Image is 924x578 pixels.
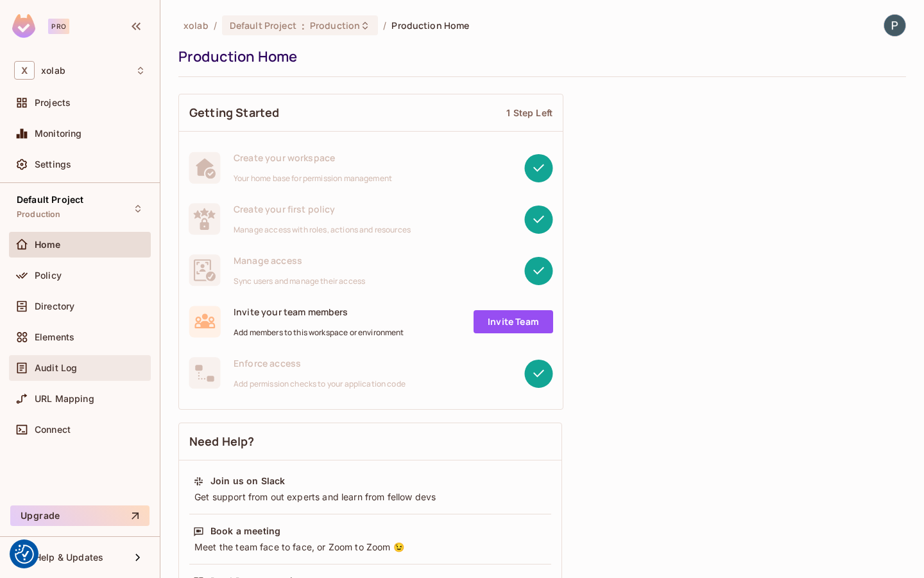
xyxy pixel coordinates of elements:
span: Getting Started [189,105,279,121]
span: Home [35,240,61,250]
button: Upgrade [10,505,150,526]
div: Book a meeting [210,525,280,538]
button: Consent Preferences [15,545,34,564]
a: Invite Team [474,310,553,333]
span: Create your first policy [234,203,411,215]
span: Production [310,19,360,31]
span: the active workspace [184,19,209,31]
img: Revisit consent button [15,545,34,564]
span: Policy [35,270,62,281]
span: Add members to this workspace or environment [234,328,404,338]
div: Get support from out experts and learn from fellow devs [193,491,547,504]
span: Directory [35,301,74,311]
span: Add permission checks to your application code [234,379,406,389]
span: Default Project [17,195,83,205]
span: Projects [35,98,71,108]
div: Join us on Slack [210,475,285,487]
span: Production [17,209,61,220]
img: Pouya Ghafarimehrdad [884,15,905,36]
span: URL Mapping [35,394,94,404]
span: Settings [35,159,71,170]
li: / [214,19,217,31]
span: Invite your team members [234,306,404,318]
span: Create your workspace [234,152,392,164]
span: Need Help? [189,433,255,450]
span: Production Home [391,19,469,31]
span: Manage access with roles, actions and resources [234,225,411,235]
img: SReyMgAAAABJRU5ErkJggg== [12,14,35,38]
div: Pro [48,19,69,34]
span: Sync users and manage their access [234,276,365,286]
span: Help & Updates [35,552,103,563]
span: Workspace: xolab [41,66,65,76]
span: Your home base for permission management [234,173,392,184]
span: Enforce access [234,357,406,369]
span: Monitoring [35,128,82,139]
span: X [14,61,35,80]
span: Connect [35,425,71,435]
span: Audit Log [35,363,77,373]
span: : [301,21,305,31]
span: Elements [35,332,74,342]
span: Manage access [234,254,365,267]
div: Production Home [178,47,900,66]
div: 1 Step Left [506,107,552,119]
span: Default Project [230,19,296,31]
div: Meet the team face to face, or Zoom to Zoom 😉 [193,541,547,554]
li: / [383,19,386,31]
